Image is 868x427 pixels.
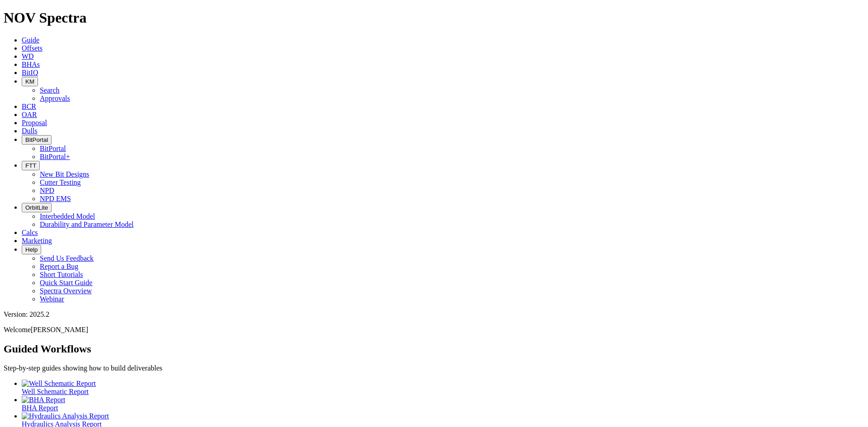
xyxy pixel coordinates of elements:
img: Well Schematic Report [22,380,96,388]
a: BCR [22,103,36,110]
a: BitPortal+ [40,153,70,160]
span: [PERSON_NAME] [31,326,88,333]
h1: NOV Spectra [4,9,864,26]
a: Interbedded Model [40,212,95,220]
button: BitPortal [22,135,52,145]
a: Spectra Overview [40,287,92,295]
a: Webinar [40,295,64,303]
a: BHAs [22,61,40,68]
a: Short Tutorials [40,271,83,278]
a: BitPortal [40,145,66,152]
a: Approvals [40,94,70,102]
a: OAR [22,111,37,118]
a: Dulls [22,127,38,135]
a: Marketing [22,237,52,244]
a: Quick Start Guide [40,279,92,286]
a: Cutter Testing [40,178,81,186]
a: BitIQ [22,69,38,76]
a: NPD EMS [40,195,71,202]
img: Hydraulics Analysis Report [22,412,109,420]
a: Durability and Parameter Model [40,221,134,228]
button: FTT [22,161,40,170]
a: New Bit Designs [40,170,89,178]
p: Welcome [4,326,864,334]
a: Well Schematic Report Well Schematic Report [22,380,864,395]
p: Step-by-step guides showing how to build deliverables [4,364,864,372]
img: BHA Report [22,396,65,404]
span: KM [25,78,34,85]
button: OrbitLite [22,203,52,212]
a: BHA Report BHA Report [22,396,864,412]
div: Version: 2025.2 [4,310,864,319]
h2: Guided Workflows [4,343,864,355]
span: Help [25,246,38,253]
a: Guide [22,36,39,44]
button: KM [22,77,38,86]
span: BitPortal [25,136,48,143]
a: NPD [40,187,54,194]
a: Search [40,86,60,94]
button: Help [22,245,41,254]
a: Calcs [22,229,38,236]
span: OrbitLite [25,204,48,211]
span: Well Schematic Report [22,388,89,395]
a: Report a Bug [40,263,78,270]
a: Offsets [22,44,42,52]
a: Send Us Feedback [40,254,94,262]
span: FTT [25,162,36,169]
span: BHA Report [22,404,58,412]
a: Proposal [22,119,47,127]
a: WD [22,52,34,60]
